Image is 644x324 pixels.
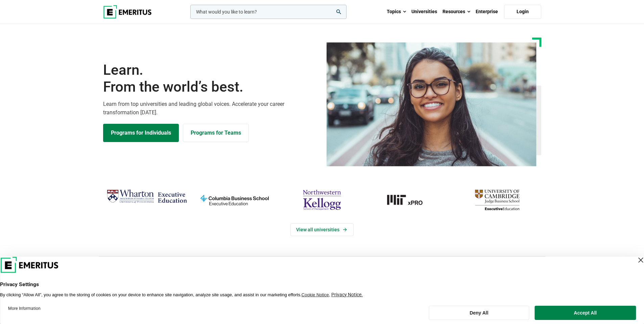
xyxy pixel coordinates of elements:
[369,187,450,213] img: MIT xPRO
[103,78,318,95] span: From the world’s best.
[103,62,318,96] h1: Learn.
[190,5,347,19] input: woocommerce-product-search-field-0
[183,124,249,142] a: Explore for Business
[327,42,536,166] img: Learn from the world's best
[194,187,275,213] img: columbia-business-school
[103,124,179,142] a: Explore Programs
[282,187,362,213] img: northwestern-kellogg
[106,187,187,207] img: Wharton Executive Education
[504,5,541,19] a: Login
[369,187,450,213] a: MIT-xPRO
[290,223,354,236] a: View Universities
[457,187,538,213] img: cambridge-judge-business-school
[103,100,318,117] p: Learn from top universities and leading global voices. Accelerate your career transformation [DATE].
